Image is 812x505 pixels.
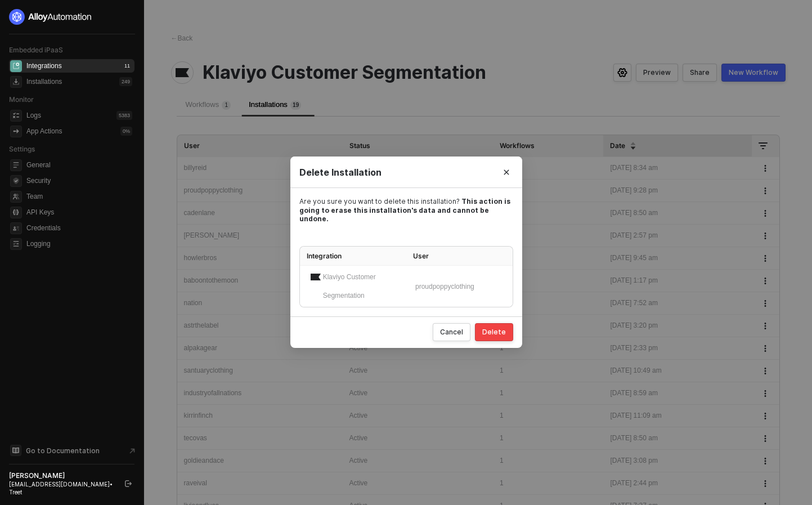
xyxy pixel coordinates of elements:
[500,478,596,489] div: 1
[690,68,710,77] div: Share
[610,230,744,241] div: [DATE] 2:57 pm
[127,445,138,457] span: document-arrow
[290,101,301,110] sup: 19
[184,253,336,263] div: howlerbros
[184,320,336,331] div: astrthelabel
[295,102,299,108] span: 9
[440,328,463,337] div: Cancel
[500,410,596,421] div: 1
[500,433,596,444] div: 1
[610,343,744,354] div: [DATE] 2:33 pm
[610,433,744,444] div: [DATE] 8:50 am
[500,253,596,263] div: 1
[610,163,744,173] div: [DATE] 8:34 am
[610,141,625,150] span: Date
[406,247,513,266] th: User
[406,266,513,307] td: proudpoppyclothing
[184,185,336,196] div: proudpoppyclothing
[10,445,21,456] span: documentation
[9,480,115,496] div: [EMAIL_ADDRESS][DOMAIN_NAME] • Treet
[610,185,744,196] div: [DATE] 9:28 pm
[10,159,22,171] span: general
[10,126,22,137] span: icon-app-actions
[500,455,596,466] div: 1
[10,76,22,88] span: installations
[610,208,744,218] div: [DATE] 8:50 am
[493,135,603,158] th: Workflows
[300,247,406,266] th: Integration
[225,102,228,108] span: 1
[683,64,717,82] button: Share
[184,478,336,489] div: raveival
[9,471,115,480] div: [PERSON_NAME]
[349,412,368,419] span: Active
[120,127,132,136] div: 0 %
[482,328,506,337] div: Delete
[26,77,62,87] div: Installations
[249,100,301,109] span: Installations
[116,111,132,120] div: 5383
[9,145,35,153] span: Settings
[122,61,132,70] div: 11
[610,388,744,399] div: [DATE] 8:59 am
[184,433,336,444] div: tecovas
[26,111,41,120] div: Logs
[186,100,231,109] span: Workflows
[500,185,596,196] div: 1
[26,446,100,455] span: Go to Documentation
[26,190,132,203] span: Team
[26,158,132,172] span: General
[9,444,135,457] a: Knowledge Base
[125,480,132,487] span: logout
[299,167,513,178] div: Delete Installation
[9,9,134,25] a: logo
[184,410,336,421] div: kirrinfinch
[349,367,368,374] span: Active
[500,320,596,331] div: 1
[349,479,368,487] span: Active
[500,275,596,286] div: 1
[10,110,22,122] span: icon-logs
[26,237,132,251] span: Logging
[721,64,786,82] button: New Workflow
[184,298,336,309] div: nation
[610,298,744,309] div: [DATE] 7:52 am
[610,410,744,421] div: [DATE] 11:09 am
[500,343,596,354] div: 1
[610,365,744,376] div: [DATE] 10:49 am
[500,230,596,241] div: 1
[311,272,321,283] img: integration-icon
[26,61,62,71] div: Integrations
[26,174,132,187] span: Security
[184,230,336,241] div: [PERSON_NAME]
[643,68,671,77] div: Preview
[184,163,336,173] div: billyreid
[184,275,336,286] div: baboontothemoon
[500,163,596,173] div: 1
[9,95,34,104] span: Monitor
[119,77,132,86] div: 249
[10,238,22,250] span: logging
[293,102,296,108] span: 1
[610,478,744,489] div: [DATE] 2:44 pm
[184,343,336,354] div: alpakagear
[10,60,22,72] span: integrations
[500,298,596,309] div: 1
[343,135,494,158] th: Status
[491,157,522,188] button: Close
[26,221,132,235] span: Credentials
[475,324,513,342] button: Delete
[184,455,336,466] div: goldieandace
[9,46,63,54] span: Embedded iPaaS
[203,62,486,83] span: Klaviyo Customer Segmentation
[610,253,744,263] div: [DATE] 9:45 am
[184,388,336,399] div: industryofallnations
[299,197,513,224] div: Are you sure you want to delete this installation?
[9,9,92,25] img: logo
[349,457,368,464] span: Active
[617,68,627,77] span: icon-settings
[10,191,22,203] span: team
[171,34,178,42] span: ←
[184,365,336,376] div: santuaryclothing
[322,269,397,306] span: Klaviyo Customer Segmentation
